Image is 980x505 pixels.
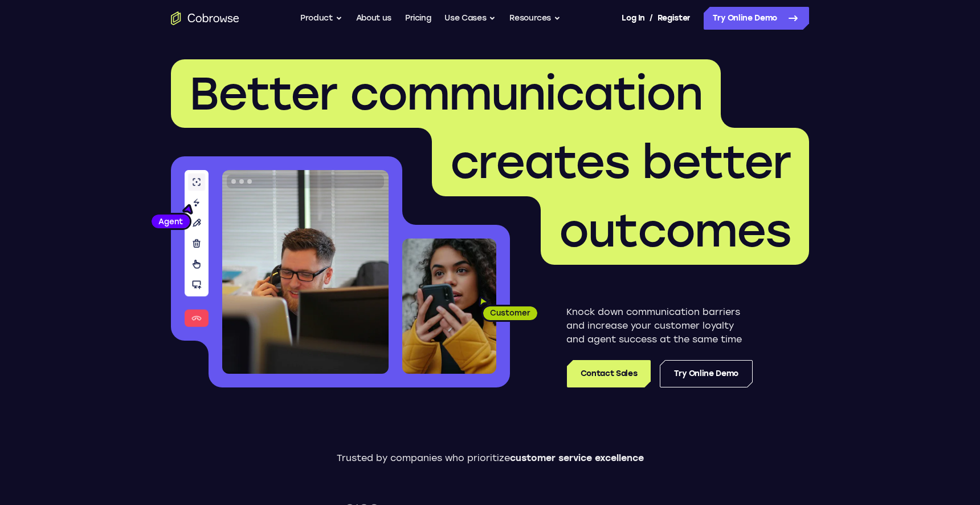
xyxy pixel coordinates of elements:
a: Register [658,7,691,30]
a: Try Online Demo [704,7,809,30]
span: customer service excellence [510,453,644,463]
span: / [650,11,653,25]
button: Product [300,7,342,30]
button: Use Cases [444,7,496,30]
button: Resources [509,7,561,30]
a: About us [356,7,391,30]
span: outcomes [559,203,791,258]
a: Contact Sales [567,360,651,387]
img: A customer support agent talking on the phone [222,170,389,374]
a: Pricing [405,7,431,30]
img: A customer holding their phone [402,239,496,374]
p: Knock down communication barriers and increase your customer loyalty and agent success at the sam... [566,305,753,346]
span: Better communication [189,66,703,121]
a: Go to the home page [171,11,239,25]
a: Log In [622,7,644,30]
a: Try Online Demo [660,360,753,387]
span: creates better [450,135,791,189]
